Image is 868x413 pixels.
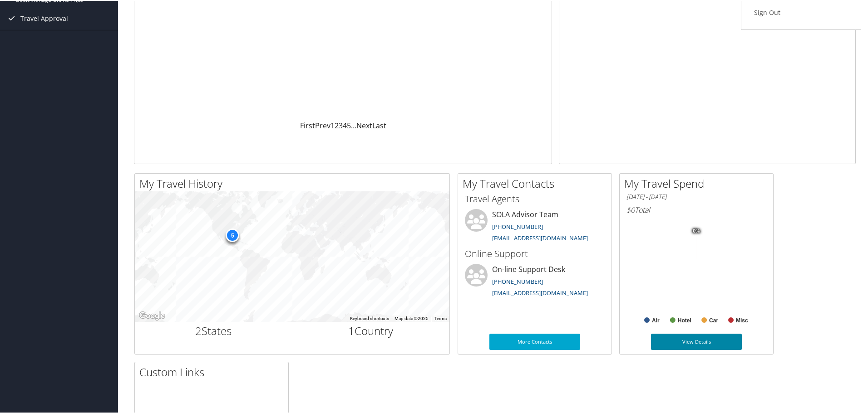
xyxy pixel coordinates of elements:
div: 5 [226,228,239,241]
text: Misc [736,316,748,323]
a: 3 [339,120,343,130]
text: Air [652,316,660,323]
a: View Details [651,333,742,349]
a: 5 [347,120,351,130]
a: 2 [335,120,339,130]
a: 4 [343,120,347,130]
h2: My Travel Spend [624,175,773,190]
img: Google [137,309,167,321]
h2: States [142,322,286,338]
a: [EMAIL_ADDRESS][DOMAIN_NAME] [492,233,588,241]
a: Open this area in Google Maps (opens a new window) [137,309,167,321]
a: [PHONE_NUMBER] [492,277,543,285]
text: Hotel [678,316,691,323]
h2: My Travel History [139,175,449,190]
span: 2 [195,322,202,337]
li: SOLA Advisor Team [460,208,609,245]
tspan: 0% [693,228,700,233]
h2: Custom Links [139,364,288,379]
h6: [DATE] - [DATE] [626,192,766,200]
a: [EMAIL_ADDRESS][DOMAIN_NAME] [492,288,588,296]
a: [PHONE_NUMBER] [492,222,543,230]
a: First [300,120,315,130]
h2: My Travel Contacts [463,175,612,190]
span: Travel Approval [20,6,68,29]
a: Terms (opens in new tab) [434,315,447,320]
a: Prev [315,120,330,130]
a: Next [356,120,372,130]
h3: Online Support [465,247,605,259]
a: Sign Out [750,4,852,19]
a: More Contacts [489,333,580,349]
button: Keyboard shortcuts [350,315,389,321]
span: $0 [626,204,635,214]
span: Map data ©2025 [395,315,429,320]
text: Car [709,316,718,323]
a: 1 [330,120,335,130]
span: … [351,120,356,130]
h2: Country [299,322,443,338]
h6: Total [626,204,766,214]
a: Last [372,120,386,130]
li: On-line Support Desk [460,263,609,300]
h3: Travel Agents [465,192,605,204]
span: 1 [348,322,355,337]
